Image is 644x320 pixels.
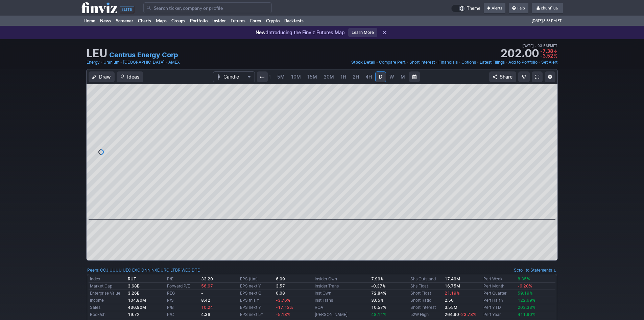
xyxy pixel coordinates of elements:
b: 17.49M [445,276,460,281]
td: P/C [166,311,200,318]
td: PEG [166,290,200,297]
a: NXE [151,267,160,274]
span: M [401,74,405,80]
a: Theme [451,5,480,12]
b: -0.37% [371,283,386,289]
td: Inst Trans [313,297,370,304]
a: Screener [114,16,136,26]
span: Candle [223,73,244,80]
a: URG [161,267,169,274]
b: 0.08 [276,291,285,296]
span: -3.52 [540,53,553,59]
td: Shs Float [409,283,443,290]
span: 56.67 [201,283,213,289]
button: Explore new features [518,71,530,82]
span: W [389,74,394,80]
a: Energy [87,59,100,66]
span: 30M [324,74,334,80]
td: Perf YTD [482,304,516,311]
span: 15M [307,74,317,80]
span: • [538,59,541,66]
a: Short Interest [409,59,435,66]
td: EPS next Q [239,290,274,297]
a: Maps [153,16,169,26]
span: 10M [291,74,301,80]
a: D [375,71,386,82]
a: Portfolio [188,16,210,26]
a: 5M [274,71,288,82]
a: Crypto [264,16,282,26]
button: Ideas [117,71,143,82]
span: -5.18% [276,312,290,317]
td: Market Cap [89,283,126,290]
a: 15M [304,71,320,82]
span: • [165,59,168,66]
a: 30M [320,71,337,82]
span: 59.19% [518,291,533,296]
b: 7.99% [371,276,384,281]
td: Income [89,297,126,304]
a: Set Alert [541,59,557,66]
a: 1H [337,71,349,82]
span: Share [500,73,512,80]
a: Short Interest [410,305,436,310]
strong: 202.00 [500,48,539,59]
a: 2H [350,71,362,82]
button: Draw [89,71,115,82]
td: P/B [166,304,200,311]
td: Insider Trans [313,283,370,290]
a: 10M [288,71,304,82]
span: 203.33% [518,305,535,310]
a: Home [81,16,98,26]
span: chunfliu6 [541,5,558,10]
b: 16.75M [445,283,460,289]
b: 6.09 [276,276,285,281]
span: 10.24 [201,305,213,310]
span: 48.11% [371,312,386,317]
h1: LEU [87,48,107,59]
span: 411.90% [518,312,535,317]
b: 264.90 [445,312,476,317]
a: DTE [192,267,200,274]
a: 21.19% [445,291,460,296]
a: Stock Detail [351,59,375,66]
p: Introducing the Finviz Futures Map [256,29,345,36]
a: 3.55M [445,305,457,310]
td: P/E [166,276,200,283]
a: LTBR [170,267,181,274]
span: 1H [340,74,346,80]
a: W [386,71,397,82]
button: Chart Settings [545,71,555,82]
td: Enterprise Value [89,290,126,297]
b: 3.05% [371,298,384,303]
span: [DATE] 03:56PM ET [522,43,557,49]
span: • [120,59,122,66]
td: ROA [313,304,370,311]
a: Futures [228,16,248,26]
a: Short Float [410,291,431,296]
span: Latest Filings [480,60,505,65]
b: 104.80M [128,298,146,303]
b: 3.26B [128,291,140,296]
span: D [379,74,382,80]
a: Help [509,3,528,14]
td: EPS (ttm) [239,276,274,283]
button: Share [489,71,516,82]
a: EXC [132,267,140,274]
a: M [398,71,408,82]
td: 52W High [409,311,443,318]
span: 122.69% [518,298,535,303]
b: 33.20 [201,276,213,281]
a: News [98,16,114,26]
div: : [87,267,200,274]
a: Latest Filings [480,59,505,66]
td: Forward P/E [166,283,200,290]
a: Peers [87,268,98,273]
td: Perf Year [482,311,516,318]
a: AMEX [168,59,180,66]
a: 4H [362,71,375,82]
a: [GEOGRAPHIC_DATA] [123,59,165,66]
span: • [477,59,479,66]
span: 5M [277,74,285,80]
